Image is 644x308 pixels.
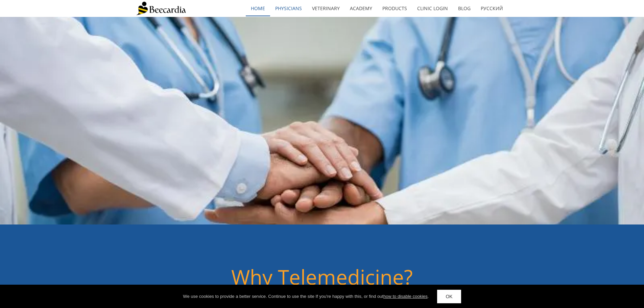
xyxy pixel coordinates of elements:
[453,1,476,16] a: Blog
[183,293,429,300] div: We use cookies to provide a better service. Continue to use the site If you're happy with this, o...
[383,294,428,299] a: how to disable cookies
[270,1,307,16] a: Physicians
[231,263,413,291] span: Why Telemedicine?
[412,1,453,16] a: Clinic Login
[345,1,377,16] a: Academy
[377,1,412,16] a: Products
[246,1,270,16] a: home
[437,290,461,303] a: OK
[136,2,186,15] img: Beecardia
[476,1,508,16] a: Русский
[307,1,345,16] a: Veterinary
